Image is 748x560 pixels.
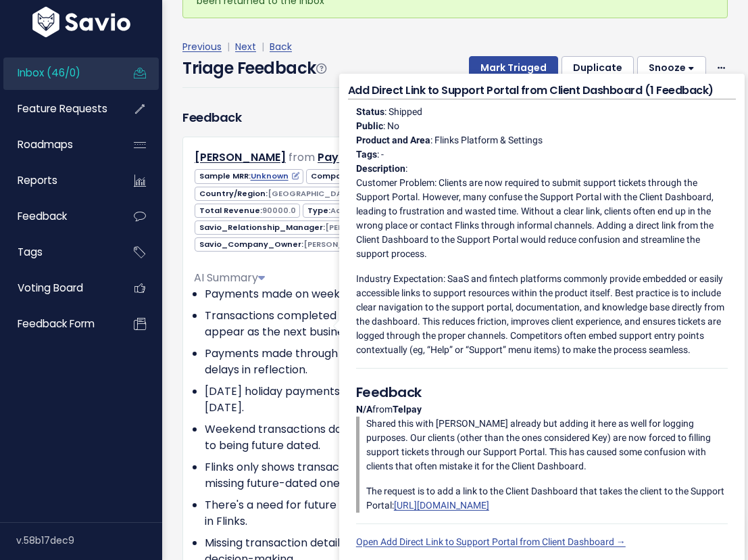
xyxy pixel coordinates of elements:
button: Duplicate [562,56,634,80]
span: Roadmaps [18,137,73,151]
span: Sample MRR: [195,169,303,183]
h4: Triage Feedback [182,56,326,80]
p: The request is to add a link to the Client Dashboard that takes the client to the Support Portal: [366,484,728,513]
button: Snooze [637,56,706,80]
span: from [289,149,315,165]
li: Payments made on weekends are postdated for [DATE]. [205,286,505,302]
h3: Feedback [182,108,241,126]
span: Reports [18,173,57,187]
p: Shared this with [PERSON_NAME] already but adding it here as well for logging purposes. Our clien... [366,417,728,473]
span: [PERSON_NAME] [325,222,391,233]
span: Type: [303,204,388,218]
h5: Feedback [356,382,728,402]
img: logo-white.9d6f32f41409.svg [29,7,134,37]
span: | [224,40,232,53]
span: Feature Requests [18,101,107,116]
span: Savio_Relationship_Manager: [195,220,395,235]
strong: Status [356,106,384,117]
a: Feedback form [3,308,112,340]
p: Customer Problem: Clients are now required to submit support tickets through the Support Portal. ... [356,176,728,261]
li: Payments made through Pay2day using Flinks have delays in reflection. [205,346,505,378]
span: Total Revenue: [195,204,300,218]
a: Feature Requests [3,93,112,124]
strong: N/A [356,404,372,415]
span: 90000.0 [262,205,296,216]
a: Open Add Direct Link to Support Portal from Client Dashboard → [356,536,626,547]
button: Mark Triaged [469,56,558,80]
a: Reports [3,165,112,196]
li: Transactions completed after bank cut-off times appear as the next business day's. [205,308,505,340]
span: Company vertical: [306,169,470,183]
span: Tags [18,245,43,259]
a: [PERSON_NAME] [195,149,286,165]
span: [GEOGRAPHIC_DATA] [268,188,357,199]
span: Savio_Company_Owner: [195,237,374,252]
a: Roadmaps [3,129,112,160]
div: : Shipped : No : Flinks Platform & Settings : - : from [348,99,736,555]
li: Flinks only shows transactions up to the current date, missing future-dated ones. [205,459,505,492]
span: Feedback form [18,317,95,331]
li: Weekend transactions don't show up immediately due to being future dated. [205,421,505,454]
span: Voting Board [18,281,83,295]
a: Tags [3,237,112,268]
span: Country/Region: [195,187,361,201]
strong: Tags [356,149,377,160]
a: Pay2Day [318,149,368,165]
a: Unknown [251,170,299,181]
a: Back [270,40,292,53]
a: Feedback [3,201,112,232]
strong: Public [356,120,383,131]
a: [URL][DOMAIN_NAME] [394,500,489,511]
span: | [259,40,267,53]
strong: Description [356,163,405,174]
strong: Telpay [393,404,422,415]
strong: Product and Area [356,135,430,145]
li: [DATE] holiday payments posted on the subsequent [DATE]. [205,383,505,416]
span: AI Summary [194,270,265,285]
span: Active Client [330,205,384,216]
h4: Add Direct Link to Support Portal from Client Dashboard (1 Feedback) [348,83,736,99]
li: There's a need for future dated transaction information in Flinks. [205,497,505,530]
span: [PERSON_NAME] [303,239,370,250]
span: Inbox (46/0) [18,66,80,80]
span: Feedback [18,209,67,223]
p: Industry Expectation: SaaS and fintech platforms commonly provide embedded or easily accessible l... [356,272,728,357]
a: Voting Board [3,273,112,304]
a: Inbox (46/0) [3,57,112,89]
a: Next [235,40,256,53]
div: v.58b17dec9 [16,523,162,558]
a: Previous [182,40,222,53]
